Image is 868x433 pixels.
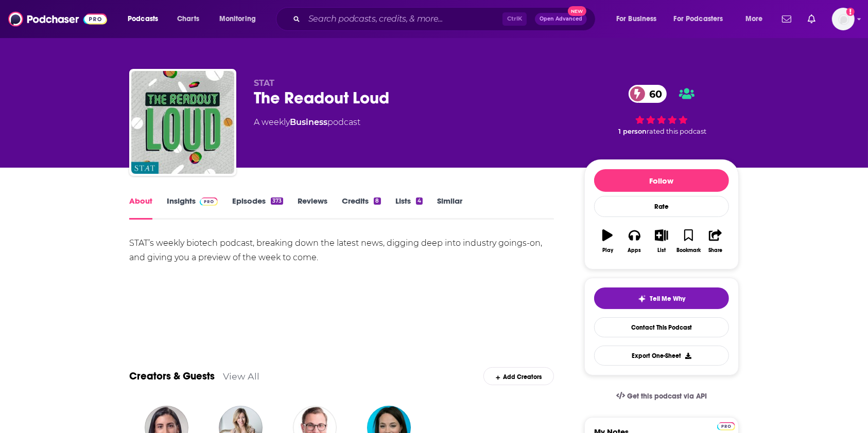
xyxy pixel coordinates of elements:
div: Add Creators [483,367,554,385]
button: List [648,223,675,260]
div: 373 [271,197,283,205]
button: Apps [621,223,648,260]
span: Get this podcast via API [627,392,707,401]
a: Show notifications dropdown [804,10,820,28]
img: The Readout Loud [131,71,234,174]
img: Podchaser Pro [717,422,735,430]
div: Search podcasts, credits, & more... [286,7,605,31]
button: open menu [212,11,269,27]
button: Export One-Sheet [594,346,729,366]
div: 4 [416,197,423,205]
span: Charts [177,12,199,26]
a: Episodes373 [232,196,283,220]
span: 1 person [618,128,647,135]
a: Lists4 [395,196,423,220]
button: open menu [738,11,776,27]
button: Share [702,223,729,260]
button: open menu [609,11,670,27]
div: 8 [374,197,380,205]
a: Contact This Podcast [594,317,729,337]
span: Ctrl K [502,12,527,26]
a: View All [223,371,259,382]
div: STAT’s weekly biotech podcast, breaking down the latest news, digging deep into industry goings-o... [129,236,554,265]
img: User Profile [832,8,855,30]
a: Credits8 [342,196,380,220]
span: Open Advanced [540,16,582,22]
a: Creators & Guests [129,370,215,383]
span: rated this podcast [647,128,706,135]
img: Podchaser Pro [200,197,218,206]
span: 60 [639,85,667,103]
button: Follow [594,169,729,192]
a: Charts [170,11,205,27]
button: Bookmark [675,223,702,260]
div: Bookmark [676,247,701,254]
span: More [745,12,763,26]
div: A weekly podcast [254,116,360,129]
button: Open AdvancedNew [535,13,587,25]
span: Tell Me Why [650,295,686,303]
img: tell me why sparkle [638,295,646,303]
button: open menu [120,11,171,27]
span: For Podcasters [674,12,723,26]
div: Play [602,247,613,254]
a: InsightsPodchaser Pro [167,196,218,220]
span: Logged in as Morgan16 [832,8,855,30]
button: Play [594,223,621,260]
input: Search podcasts, credits, & more... [304,11,502,27]
a: Similar [437,196,462,220]
button: tell me why sparkleTell Me Why [594,287,729,309]
a: 60 [629,85,667,103]
div: Rate [594,196,729,217]
button: Show profile menu [832,8,855,30]
a: Pro website [717,421,735,430]
svg: Add a profile image [846,8,855,16]
div: Apps [628,247,641,254]
div: Share [708,247,722,254]
span: STAT [254,78,274,88]
a: Business [290,117,327,127]
div: 60 1 personrated this podcast [584,78,739,142]
span: For Business [616,12,657,26]
a: Reviews [298,196,327,220]
button: open menu [667,11,738,27]
span: Podcasts [128,12,158,26]
div: List [657,247,666,254]
a: About [129,196,152,220]
a: Show notifications dropdown [778,10,795,28]
span: Monitoring [219,12,256,26]
span: New [568,6,586,16]
a: Get this podcast via API [608,384,715,409]
img: Podchaser - Follow, Share and Rate Podcasts [8,9,107,29]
